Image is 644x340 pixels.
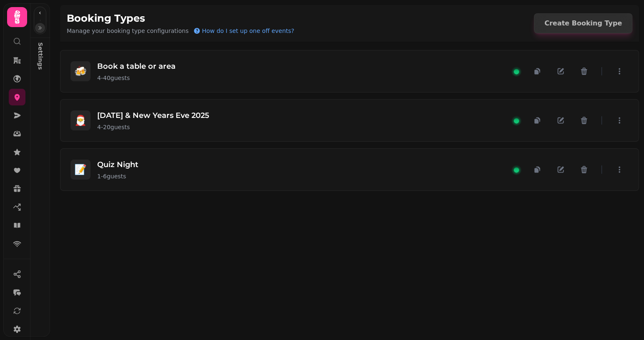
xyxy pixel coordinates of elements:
[33,36,48,55] p: Settings
[74,65,87,78] span: 🍻
[74,114,87,127] span: 🎅
[67,27,189,35] p: Manage your booking type configurations
[97,172,126,180] span: 1 - 6 guests
[97,123,130,131] span: 4 - 20 guests
[97,60,176,72] h3: Book a table or area
[544,20,622,27] span: Create Booking Type
[67,12,294,25] h1: Booking Types
[97,74,130,82] span: 4 - 40 guests
[74,163,87,176] span: 📝
[202,27,294,35] span: How do I set up one off events?
[97,110,209,121] h3: [DATE] & New Years Eve 2025
[97,159,138,170] h3: Quiz Night
[194,27,294,35] button: How do I set up one off events?
[534,13,632,33] button: Create Booking Type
